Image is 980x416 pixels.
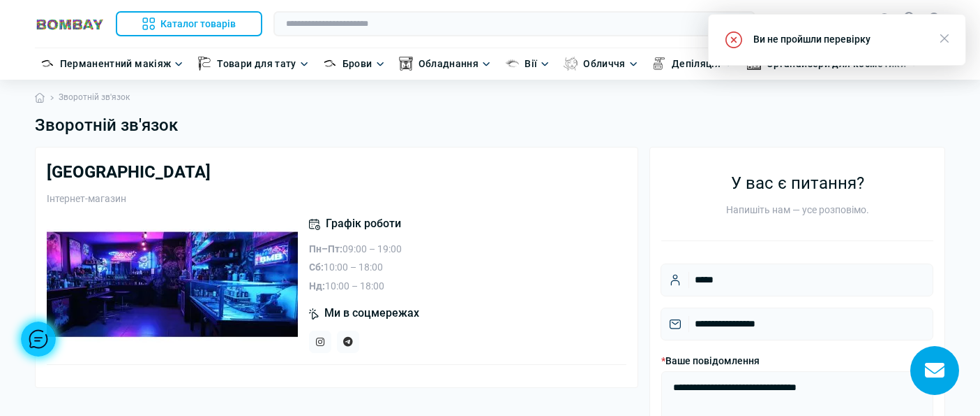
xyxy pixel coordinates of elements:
img: Депіляція [652,57,666,71]
li: 09:00 – 19:00 [309,241,402,257]
a: Товари для тату [217,56,296,71]
b: Сб: [309,261,324,273]
div: Інтернет-магазин [47,191,626,206]
label: Ваше повідомлення [661,353,760,371]
a: Перманентний макіяж [60,56,172,71]
img: Товари для тату [197,57,211,71]
a: Депіляція [672,56,721,71]
div: Ви не пройшли перевірку [753,31,929,48]
img: Обладнання [399,57,413,71]
img: BOMBAY [47,218,298,351]
div: У вас є питання? [661,170,934,202]
img: Брови [323,57,337,71]
a: Обладнання [419,56,479,71]
img: Обличчя [564,57,578,71]
span: 0 [904,12,914,22]
button: Каталог товарів [116,11,263,36]
span: 0 [929,13,939,22]
div: Напишіть нам — усе розповімо. [661,202,934,217]
a: Вії [525,56,537,71]
li: Зворотній зв'язок [45,91,130,104]
a: Брови [342,56,372,71]
nav: breadcrumb [35,80,946,115]
b: Нд: [309,280,325,292]
img: Вії [505,57,519,71]
div: [GEOGRAPHIC_DATA] [47,159,626,185]
li: 10:00 – 18:00 [309,278,402,294]
input: email [661,308,934,340]
input: Username [661,264,934,296]
b: Пн–Пт: [309,243,342,254]
div: Графік роботи [309,218,402,230]
h1: Зворотній зв'язок [35,115,946,136]
a: Обличчя [583,56,626,71]
div: Ми в соцмережах [309,308,626,320]
img: BOMBAY [35,17,105,31]
li: 10:00 – 18:00 [309,259,402,275]
img: Перманентний макіяж [40,57,54,71]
